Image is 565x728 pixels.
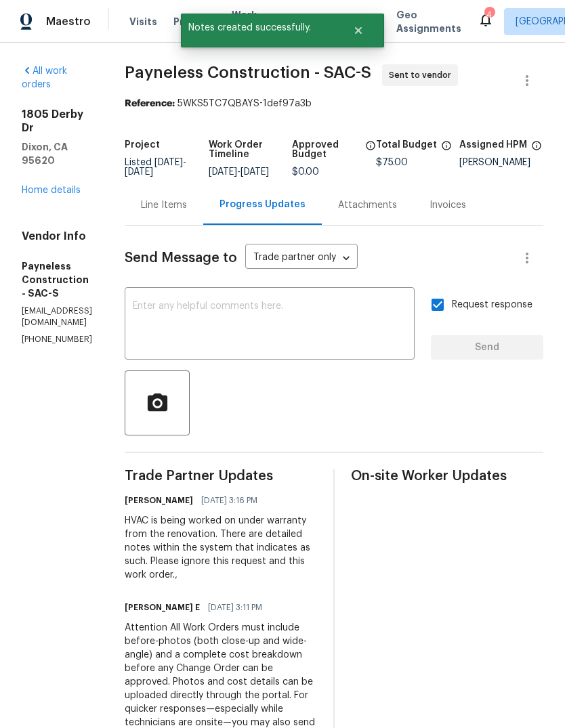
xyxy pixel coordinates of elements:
[240,167,269,177] span: [DATE]
[376,140,437,150] h5: Total Budget
[22,66,67,89] a: All work orders
[219,198,306,211] div: Progress Updates
[125,158,186,177] span: Listed
[125,99,175,108] b: Reference:
[376,158,408,167] span: $75.00
[125,167,153,177] span: [DATE]
[336,17,381,44] button: Close
[209,167,269,177] span: -
[459,140,527,150] h5: Assigned HPM
[430,198,466,212] div: Invoices
[125,64,371,81] span: Payneless Construction - SAC-S
[125,601,200,614] h6: [PERSON_NAME] E
[459,158,543,167] div: [PERSON_NAME]
[292,167,319,177] span: $0.00
[125,469,317,483] span: Trade Partner Updates
[351,469,543,483] span: On-site Worker Updates
[531,140,542,158] span: The hpm assigned to this work order.
[125,514,317,582] div: HVAC is being worked on under warranty from the renovation. There are detailed notes within the s...
[209,140,293,159] h5: Work Order Timeline
[141,198,187,212] div: Line Items
[22,259,92,300] h5: Payneless Construction - SAC-S
[232,8,266,35] span: Work Orders
[22,108,92,135] h2: 1805 Derby Dr
[396,8,461,35] span: Geo Assignments
[201,494,257,507] span: [DATE] 3:16 PM
[125,251,237,265] span: Send Message to
[389,68,457,82] span: Sent to vendor
[22,305,92,328] p: [EMAIL_ADDRESS][DOMAIN_NAME]
[22,140,92,167] h5: Dixon, CA 95620
[292,140,361,159] h5: Approved Budget
[125,494,193,507] h6: [PERSON_NAME]
[22,230,92,243] h4: Vendor Info
[209,167,237,177] span: [DATE]
[173,15,215,28] span: Projects
[452,298,532,312] span: Request response
[484,8,494,22] div: 4
[125,158,186,177] span: -
[129,15,157,28] span: Visits
[22,186,81,195] a: Home details
[208,601,262,614] span: [DATE] 3:11 PM
[365,140,376,167] span: The total cost of line items that have been approved by both Opendoor and the Trade Partner. This...
[46,15,91,28] span: Maestro
[22,334,92,345] p: [PHONE_NUMBER]
[181,14,336,42] span: Notes created successfully.
[125,140,160,150] h5: Project
[441,140,452,158] span: The total cost of line items that have been proposed by Opendoor. This sum includes line items th...
[338,198,397,212] div: Attachments
[154,158,183,167] span: [DATE]
[125,97,543,110] div: 5WKS5TC7QBAYS-1def97a3b
[245,247,358,270] div: Trade partner only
